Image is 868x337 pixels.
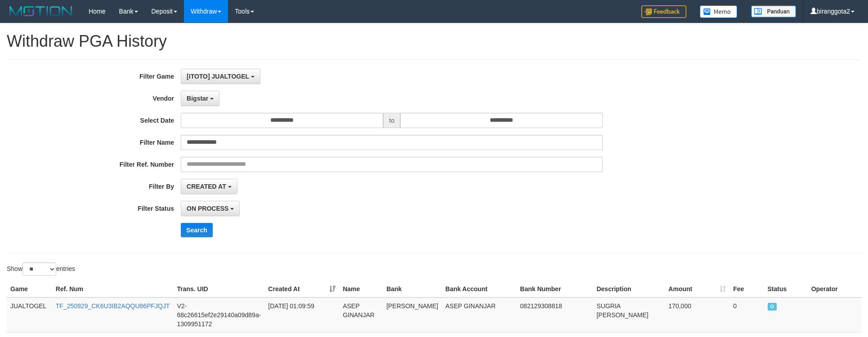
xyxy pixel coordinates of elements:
[187,205,228,212] span: ON PROCESS
[442,281,516,297] th: Bank Account
[442,297,516,333] td: ASEP GINANJAR
[181,69,260,84] button: [ITOTO] JUALTOGEL
[729,281,764,297] th: Fee
[729,297,764,333] td: 0
[187,73,249,80] span: [ITOTO] JUALTOGEL
[516,281,593,297] th: Bank Number
[173,281,264,297] th: Trans. UID
[7,262,75,276] label: Show entries
[181,179,237,194] button: CREATED AT
[7,281,52,297] th: Game
[264,281,339,297] th: Created At: activate to sort column ascending
[764,281,808,297] th: Status
[700,5,738,18] img: Button%20Memo.svg
[181,91,219,106] button: Bigstar
[665,281,729,297] th: Amount: activate to sort column ascending
[52,281,174,297] th: Ref. Num
[516,297,593,333] td: 082129308818
[187,183,226,190] span: CREATED AT
[808,281,861,297] th: Operator
[181,223,213,237] button: Search
[383,297,442,333] td: [PERSON_NAME]
[7,4,75,18] img: MOTION_logo.png
[593,281,665,297] th: Description
[751,5,796,18] img: panduan.png
[339,281,383,297] th: Name
[7,297,52,333] td: JUALTOGEL
[264,297,339,333] td: [DATE] 01:09:59
[768,303,777,310] span: ON PROCESS
[7,32,861,50] h1: Withdraw PGA History
[641,5,686,18] img: Feedback.jpg
[383,113,400,128] span: to
[181,201,240,216] button: ON PROCESS
[593,297,665,333] td: SUGRIA [PERSON_NAME]
[187,95,208,102] span: Bigstar
[56,302,170,310] a: TF_250929_CK6U3IB2AQQU86PFJQJT
[339,297,383,333] td: ASEP GINANJAR
[173,297,264,333] td: V2-68c26615ef2e29140a09d89a-1309951172
[383,281,442,297] th: Bank
[22,262,56,276] select: Showentries
[665,297,729,333] td: 170,000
